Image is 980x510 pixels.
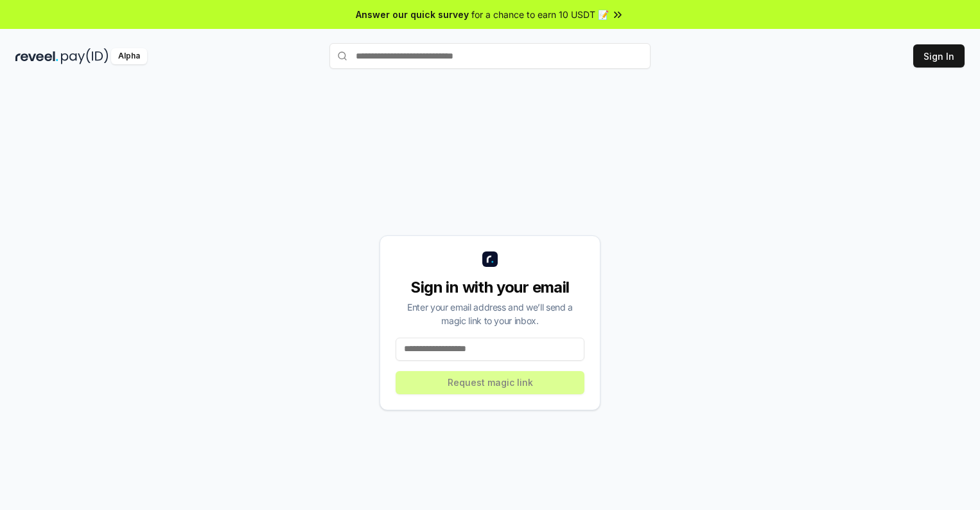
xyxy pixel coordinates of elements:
[356,8,469,21] span: Answer our quick survey
[396,300,584,327] div: Enter your email address and we’ll send a magic link to your inbox.
[471,8,609,21] span: for a chance to earn 10 USDT 📝
[15,48,58,64] img: reveel_dark
[111,48,147,64] div: Alpha
[396,277,584,298] div: Sign in with your email
[482,251,498,267] img: logo_small
[913,44,965,68] button: Sign In
[61,48,109,64] img: pay_id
